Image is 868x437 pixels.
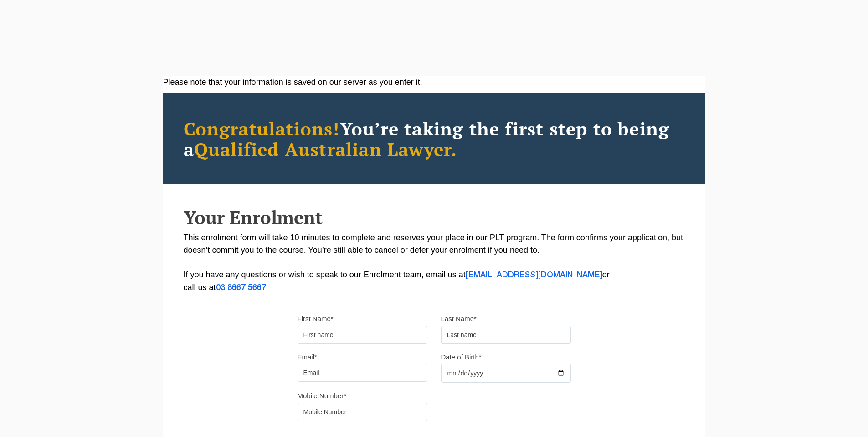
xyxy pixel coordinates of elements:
[216,284,266,291] a: 03 8667 5667
[441,314,477,323] label: Last Name*
[298,326,427,344] input: First name
[298,391,347,401] label: Mobile Number*
[298,314,334,323] label: First Name*
[441,353,482,362] label: Date of Birth*
[184,116,340,140] span: Congratulations!
[441,326,571,344] input: Last name
[298,353,317,362] label: Email*
[466,271,602,279] a: [EMAIL_ADDRESS][DOMAIN_NAME]
[184,207,685,227] h2: Your Enrolment
[298,403,427,421] input: Mobile Number
[194,137,457,161] span: Qualified Australian Lawyer.
[163,76,705,88] div: Please note that your information is saved on our server as you enter it.
[184,232,685,294] p: This enrolment form will take 10 minutes to complete and reserves your place in our PLT program. ...
[298,364,427,382] input: Email
[184,118,685,159] h2: You’re taking the first step to being a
